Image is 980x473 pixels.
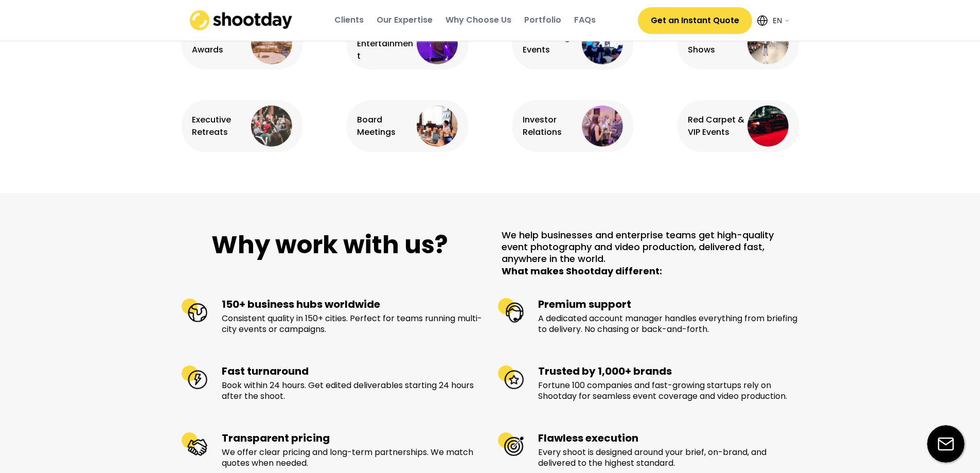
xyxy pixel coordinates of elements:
div: Fortune 100 companies and fast-growing startups rely on Shootday for seamless event coverage and ... [538,380,799,402]
div: Fast turnaround [222,364,483,378]
div: Fashion Shows [688,31,745,56]
div: Investor Relations [523,114,580,138]
img: networking%20event%402x.png [582,23,623,64]
h2: We help businesses and enterprise teams get high-quality event photography and video production, ... [502,229,799,277]
img: investor%20relations%403x.webp [582,106,623,147]
div: A dedicated account manager handles everything from briefing to delivery. No chasing or back-and-... [538,313,799,335]
strong: What makes Shootday different: [502,265,662,277]
img: Premium support [498,297,524,323]
div: Consistent quality in 150+ cities. Perfect for teams running multi-city events or campaigns. [222,313,483,335]
div: Portfolio [524,14,561,26]
button: Get an Instant Quote [638,7,752,34]
div: Networking Events [523,31,580,56]
img: shootday_logo.png [190,10,293,30]
div: Every shoot is designed around your brief, on-brand, and delivered to the highest standard. [538,447,799,469]
div: Galas & Awards [192,31,249,56]
img: Icon%20feather-globe%20%281%29.svg [757,15,768,26]
img: Fast turnaround [182,364,207,390]
img: VIP%20event%403x.webp [747,106,789,147]
div: Our Expertise [377,14,433,26]
div: FAQs [574,14,596,26]
img: 150+ business hubs worldwide [182,297,207,323]
div: We offer clear pricing and long-term partnerships. We match quotes when needed. [222,447,483,469]
div: Book within 24 hours. Get edited deliverables starting 24 hours after the shoot. [222,380,483,402]
div: Executive Retreats [192,114,249,138]
div: 150+ business hubs worldwide [222,297,483,311]
img: board%20meeting%403x.webp [417,106,458,147]
div: Flawless execution [538,431,799,445]
img: Transparent pricing [182,431,207,457]
div: Premium support [538,297,799,311]
div: Music & Entertainment [357,25,414,62]
iframe: Webchat Widget [921,414,967,460]
img: Trusted by 1,000+ brands [498,364,524,390]
div: Clients [334,14,364,26]
img: gala%20event%403x.webp [251,23,292,64]
div: Red Carpet & VIP Events [688,114,745,138]
img: Flawless execution [498,431,524,457]
img: fashion%20event%403x.webp [747,23,789,64]
div: Board Meetings [357,114,414,138]
h1: Why work with us? [182,229,479,261]
div: Trusted by 1,000+ brands [538,364,799,378]
img: prewedding-circle%403x.webp [251,106,292,147]
img: entertainment%403x.webp [417,23,458,64]
div: Transparent pricing [222,431,483,445]
div: Why Choose Us [446,14,511,26]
